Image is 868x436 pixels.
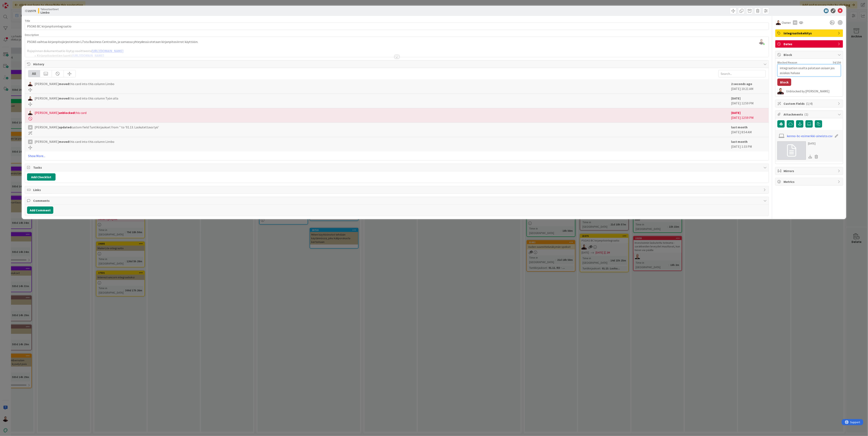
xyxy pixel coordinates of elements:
[731,139,766,149] div: [DATE] 1:33 PM
[27,39,767,44] p: PSOAS vaihtaa kirjanpitojärjestelmän L7:sta Business Centraliin, ja samassa yhteydessä otetaan ki...
[25,19,30,23] label: Title
[787,133,833,138] a: kenno-bc-esimerkki-aineisto.csv
[28,140,33,144] div: JK
[793,20,797,25] div: SS
[33,165,762,170] span: Tasks
[59,82,69,86] b: moved
[731,111,741,115] b: [DATE]
[786,89,841,93] div: Unblocked by [PERSON_NAME]
[808,141,820,146] div: [DATE]
[28,9,36,13] b: 21575
[59,96,69,100] b: moved
[777,61,797,64] label: Blocked Reason
[35,81,114,86] span: [PERSON_NAME] this card into this column Limbo
[784,101,836,106] span: Custom Fields
[28,82,33,86] img: AA
[33,62,762,67] span: History
[35,125,159,130] span: [PERSON_NAME] custom field Tuntikirjaukset from '' to '01.13. Laskutettava työ'
[25,8,36,13] span: ID
[28,153,766,158] a: Show More...
[784,168,836,173] span: Mirrors
[35,110,86,115] span: [PERSON_NAME] this card
[28,70,40,77] div: All
[35,96,118,101] span: [PERSON_NAME] this card into this column Työn alla
[25,33,39,37] span: Description
[9,1,19,5] span: Support
[27,207,53,214] button: Add Comment
[40,8,59,11] span: Taloustuotteet
[808,154,812,159] div: Download
[28,125,33,130] div: JK
[731,82,752,86] b: 2 seconds ago
[806,102,813,106] span: ( 1/4 )
[731,96,766,106] div: [DATE] 12:59 PM
[731,81,766,92] div: [DATE] 10:21 AM
[784,31,836,36] span: Integraatiokehitys
[59,111,74,115] b: unblocked
[731,125,748,129] b: last month
[40,11,59,14] b: Limbo
[28,111,33,115] img: AA
[59,125,71,129] b: updated
[784,112,836,117] span: Attachments
[804,112,808,116] span: ( 1 )
[59,140,69,144] b: moved
[784,52,836,57] span: Block
[731,125,766,135] div: [DATE] 8:54 AM
[33,198,762,203] span: Comments
[28,96,33,101] img: AA
[784,179,836,184] span: Metrics
[731,96,741,100] b: [DATE]
[25,23,769,30] input: type card name here...
[718,70,766,77] input: Search...
[777,88,784,94] img: AA
[33,187,762,192] span: Links
[777,79,791,86] button: Block
[776,20,781,25] img: AA
[27,173,56,181] button: Add Checklist
[759,39,764,45] img: GyOPHTWdLeFzhezoR5WqbUuXKKP5xpSS.jpg
[35,139,114,144] span: [PERSON_NAME] this card into this column Limbo
[782,20,791,25] span: Owner
[731,140,748,144] b: last month
[798,61,841,64] div: 54 / 256
[731,110,766,120] div: [DATE] 12:59 PM
[784,42,836,46] span: Dates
